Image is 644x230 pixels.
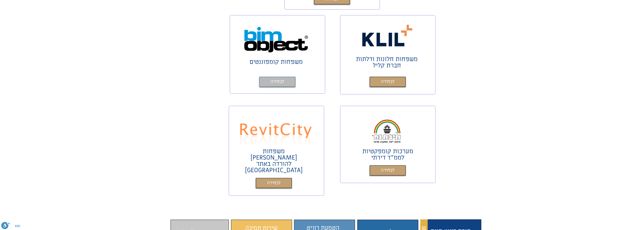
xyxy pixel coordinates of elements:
img: Bim object משפחות רוויט בחינם [244,27,308,53]
span: לבחירה [267,180,281,187]
a: לבחירה [370,77,406,87]
span: לבחירה [271,78,284,86]
span: מערכות קומפקטיות לממ"ד דירתי [362,147,413,162]
img: קליל משפחות רוויט בחינם [360,22,416,49]
a: לבחירה [259,77,295,87]
a: לבחירה [370,165,406,175]
span: לבחירה [381,167,394,174]
img: תיבת נח משפחות רוויט בחינם [369,117,405,144]
a: לבחירה [256,178,292,188]
img: Revit city משפחות רוויט בחינם [238,117,314,144]
a: משפחות קומפוננטים [250,58,303,66]
span: משפחות חלונות ודלתות [356,55,418,63]
span: משפחות [PERSON_NAME] להורדה באתר [GEOGRAPHIC_DATA] [245,147,303,174]
span: לבחירה [381,78,394,86]
span: חברת קליל [373,61,401,70]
